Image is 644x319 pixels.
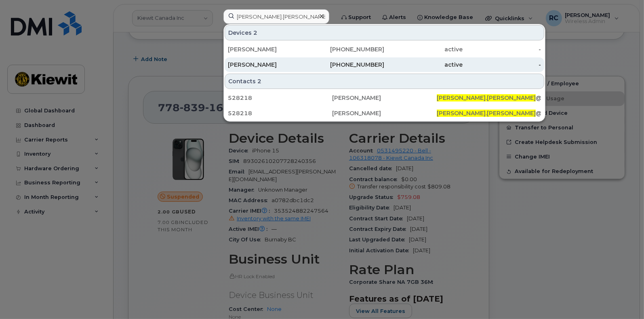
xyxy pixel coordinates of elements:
[609,284,638,313] iframe: Messenger Launcher
[332,109,436,117] div: [PERSON_NAME]
[228,109,332,117] div: 528218
[463,61,541,69] div: -
[228,61,306,69] div: [PERSON_NAME]
[385,61,463,69] div: active
[437,109,541,117] div: @[PERSON_NAME][DOMAIN_NAME]
[228,94,332,102] div: 528218
[225,91,544,105] a: 528218[PERSON_NAME][PERSON_NAME].[PERSON_NAME]@[PERSON_NAME][DOMAIN_NAME]
[225,57,544,72] a: [PERSON_NAME][PHONE_NUMBER]active-
[437,94,541,102] div: @[PERSON_NAME][DOMAIN_NAME]
[225,74,544,89] div: Contacts
[332,94,436,102] div: [PERSON_NAME]
[385,45,463,53] div: active
[437,94,536,101] span: [PERSON_NAME].[PERSON_NAME]
[257,77,261,85] span: 2
[225,42,544,57] a: [PERSON_NAME][PHONE_NUMBER]active-
[437,110,536,117] span: [PERSON_NAME].[PERSON_NAME]
[228,45,306,53] div: [PERSON_NAME]
[253,29,257,37] span: 2
[306,61,385,69] div: [PHONE_NUMBER]
[463,45,541,53] div: -
[306,45,385,53] div: [PHONE_NUMBER]
[225,25,544,40] div: Devices
[223,9,329,24] input: Find something...
[225,106,544,120] a: 528218[PERSON_NAME][PERSON_NAME].[PERSON_NAME]@[PERSON_NAME][DOMAIN_NAME]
